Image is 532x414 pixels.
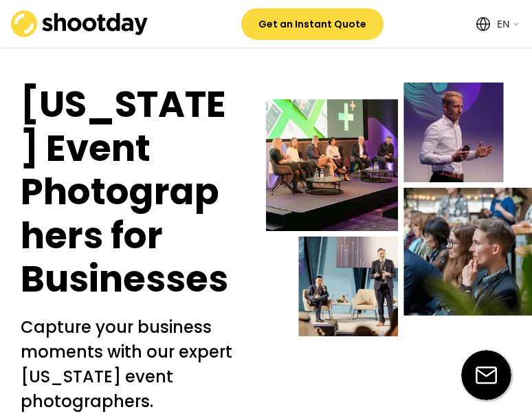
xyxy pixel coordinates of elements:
img: Event-hero-intl%402x.webp [266,83,532,336]
h1: [US_STATE] Event Photographers for Businesses [21,83,239,301]
button: Get an Instant Quote [241,8,384,40]
img: shootday_logo.png [11,10,148,37]
h2: Capture your business moments with our expert [US_STATE] event photographers. [21,315,239,414]
img: Icon%20feather-globe%20%281%29.svg [476,17,490,31]
img: email-icon%20%281%29.svg [461,350,511,400]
